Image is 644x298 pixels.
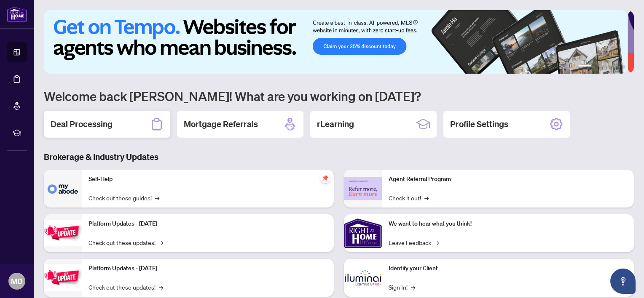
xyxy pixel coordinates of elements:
button: 4 [609,65,612,69]
button: 5 [615,65,619,69]
span: → [159,282,163,292]
button: 6 [622,65,625,69]
button: 3 [602,65,605,69]
a: Check out these updates!→ [89,238,163,247]
button: 2 [595,65,598,69]
h2: rLearning [317,118,354,130]
h3: Brokerage & Industry Updates [44,151,634,163]
p: Self-Help [89,175,327,184]
img: Platform Updates - July 8, 2025 [44,264,82,291]
img: Self-Help [44,170,82,208]
img: logo [7,6,27,22]
img: Platform Updates - July 21, 2025 [44,220,82,246]
a: Check out these updates!→ [89,282,163,292]
p: Platform Updates - [DATE] [89,219,327,229]
a: Sign In!→ [389,282,415,292]
span: → [411,282,415,292]
a: Leave Feedback→ [389,238,439,247]
h1: Welcome back [PERSON_NAME]! What are you working on [DATE]? [44,88,634,104]
h2: Profile Settings [450,118,508,130]
h2: Deal Processing [51,118,113,130]
p: We want to hear what you think! [389,219,627,229]
p: Agent Referral Program [389,175,627,184]
button: Open asap [610,269,636,294]
span: pushpin [320,173,330,183]
p: Platform Updates - [DATE] [89,264,327,273]
span: → [159,238,163,247]
span: → [435,238,439,247]
img: We want to hear what you think! [344,214,382,252]
span: MD [11,275,23,287]
p: Identify your Client [389,264,627,273]
img: Agent Referral Program [344,177,382,200]
a: Check out these guides!→ [89,193,159,202]
button: 1 [578,65,592,69]
img: Identify your Client [344,259,382,297]
h2: Mortgage Referrals [184,118,258,130]
span: → [424,193,429,202]
span: → [155,193,159,202]
img: Slide 0 [44,10,628,74]
a: Check it out!→ [389,193,429,202]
